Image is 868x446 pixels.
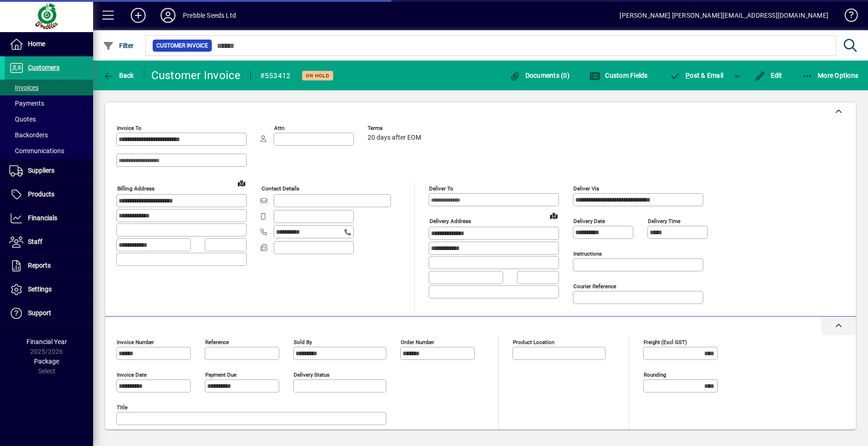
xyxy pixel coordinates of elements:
[103,72,134,79] span: Back
[368,134,421,142] span: 20 days after EOM
[28,238,42,245] span: Staff
[205,339,229,345] mat-label: Reference
[28,64,60,71] span: Customers
[644,372,666,378] mat-label: Rounding
[9,115,36,123] span: Quotes
[573,218,605,224] mat-label: Delivery date
[28,285,52,293] span: Settings
[117,339,154,345] mat-label: Invoice number
[234,176,249,190] a: View on map
[28,309,51,317] span: Support
[260,68,291,83] div: #553412
[507,67,572,84] button: Documents (0)
[28,167,54,174] span: Suppliers
[573,250,602,257] mat-label: Instructions
[117,372,147,378] mat-label: Invoice date
[93,67,144,84] app-page-header-button: Back
[183,8,236,23] div: Prebble Seeds Ltd
[754,72,782,79] span: Edit
[294,372,330,378] mat-label: Delivery status
[686,72,690,79] span: P
[5,111,93,127] a: Quotes
[306,73,330,79] span: On hold
[802,72,859,79] span: More Options
[9,100,44,107] span: Payments
[274,125,284,131] mat-label: Attn
[589,72,648,79] span: Custom Fields
[5,95,93,111] a: Payments
[28,40,45,47] span: Home
[513,339,554,345] mat-label: Product location
[5,278,93,301] a: Settings
[117,404,128,411] mat-label: Title
[294,339,312,345] mat-label: Sold by
[9,147,64,155] span: Communications
[670,72,724,79] span: ost & Email
[153,7,183,24] button: Profile
[838,2,856,32] a: Knowledge Base
[103,42,134,49] span: Filter
[5,302,93,325] a: Support
[665,67,728,84] button: Post & Email
[5,143,93,159] a: Communications
[587,67,650,84] button: Custom Fields
[619,8,828,23] div: [PERSON_NAME] [PERSON_NAME][EMAIL_ADDRESS][DOMAIN_NAME]
[28,214,57,222] span: Financials
[27,338,67,345] span: Financial Year
[5,254,93,277] a: Reports
[5,127,93,143] a: Backorders
[368,125,424,131] span: Terms
[401,339,434,345] mat-label: Order number
[429,185,453,192] mat-label: Deliver To
[5,230,93,254] a: Staff
[28,262,51,269] span: Reports
[509,72,570,79] span: Documents (0)
[573,283,616,290] mat-label: Courier Reference
[752,67,785,84] button: Edit
[123,7,153,24] button: Add
[5,207,93,230] a: Financials
[5,159,93,182] a: Suppliers
[28,190,54,198] span: Products
[9,84,39,91] span: Invoices
[101,67,136,84] button: Back
[9,131,48,139] span: Backorders
[101,37,136,54] button: Filter
[546,208,561,223] a: View on map
[5,183,93,206] a: Products
[644,339,687,345] mat-label: Freight (excl GST)
[117,125,141,131] mat-label: Invoice To
[573,185,599,192] mat-label: Deliver via
[151,68,241,83] div: Customer Invoice
[156,41,208,50] span: Customer Invoice
[205,372,236,378] mat-label: Payment due
[5,33,93,56] a: Home
[34,358,59,365] span: Package
[648,218,680,224] mat-label: Delivery time
[800,67,861,84] button: More Options
[5,80,93,95] a: Invoices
